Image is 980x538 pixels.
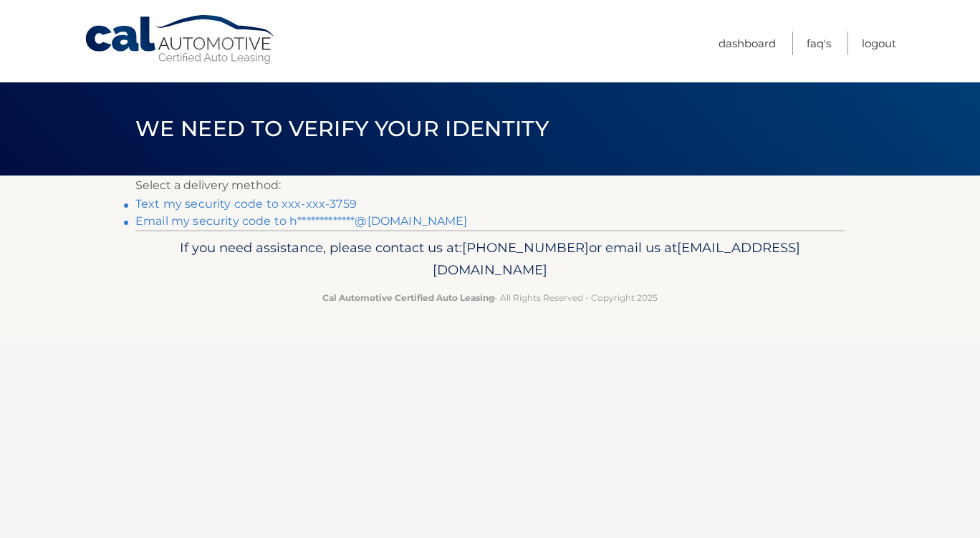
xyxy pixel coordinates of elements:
a: Dashboard [719,32,776,55]
p: If you need assistance, please contact us at: or email us at [145,236,835,282]
p: - All Rights Reserved - Copyright 2025 [145,290,835,305]
a: FAQ's [807,32,831,55]
a: Logout [862,32,896,55]
p: Select a delivery method: [135,176,845,196]
strong: Cal Automotive Certified Auto Leasing [322,292,494,303]
span: We need to verify your identity [135,115,549,142]
a: Cal Automotive [84,14,277,65]
span: [PHONE_NUMBER] [462,239,589,256]
a: Text my security code to xxx-xxx-3759 [135,197,357,211]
